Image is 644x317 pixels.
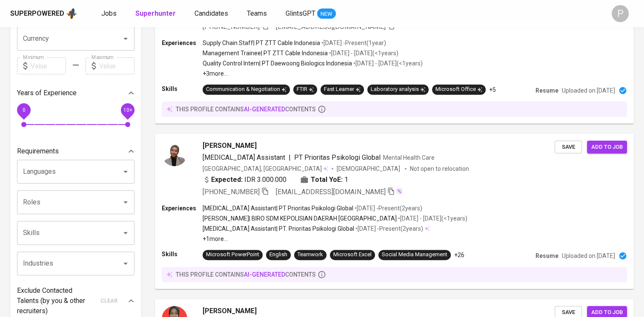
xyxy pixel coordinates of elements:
[535,252,558,260] p: Resume
[203,23,260,31] span: [PHONE_NUMBER]
[382,251,447,259] div: Social Media Management
[203,224,354,233] p: [MEDICAL_DATA] Assistant | PT. Prioritas Psikologi Global
[352,59,423,68] p: • [DATE] - [DATE] ( <1 years )
[344,175,348,185] span: 1
[276,188,386,196] span: [EMAIL_ADDRESS][DOMAIN_NAME]
[562,252,615,260] p: Uploaded on [DATE]
[203,188,260,196] span: [PHONE_NUMBER]
[211,175,243,185] b: Expected:
[135,8,177,19] a: Superhunter
[162,141,187,166] img: 0c5f0f92d0077b9782c0e76396381975.jpg
[203,69,423,78] p: +3 more ...
[22,107,25,113] span: 0
[17,85,135,102] div: Years of Experience
[17,88,77,98] p: Years of Experience
[203,175,286,185] div: IDR 3.000.000
[195,9,228,17] span: Candidates
[555,141,582,154] button: Save
[333,251,372,259] div: Microsoft Excel
[66,7,77,20] img: app logo
[101,8,118,19] a: Jobs
[135,9,176,17] b: Superhunter
[120,196,132,208] button: Open
[162,39,203,47] p: Experiences
[244,106,285,113] span: AI-generated
[17,286,95,316] p: Exclude Contacted Talents (by you & other recruiters)
[320,39,386,47] p: • [DATE] - Present ( 1 year )
[294,153,381,161] span: PT Prioritas Psikologi Global
[203,235,467,243] p: +1 more ...
[354,224,423,233] p: • [DATE] - Present ( 2 years )
[101,9,117,17] span: Jobs
[286,9,315,17] span: GlintsGPT
[203,214,397,223] p: [PERSON_NAME] | BIRO SDM KEPOLISIAN DAERAH [GEOGRAPHIC_DATA]
[276,23,386,31] span: [EMAIL_ADDRESS][DOMAIN_NAME]
[123,107,132,113] span: 10+
[454,251,464,259] p: +26
[176,270,316,279] p: this profile contains contents
[397,214,467,223] p: • [DATE] - [DATE] ( <1 years )
[162,250,203,258] p: Skills
[17,146,59,156] p: Requirements
[120,258,132,269] button: Open
[99,57,135,74] input: Value
[206,85,286,93] div: Communication & Negotiation
[176,105,316,113] p: this profile contains contents
[269,251,287,259] div: English
[206,251,259,259] div: Microsoft PowerPoint
[203,141,257,151] span: [PERSON_NAME]
[10,7,77,20] a: Superpoweredapp logo
[203,39,320,47] p: Supply Chain Staff | PT ZTT Cable Indonesia
[120,33,132,45] button: Open
[612,5,629,22] div: P
[317,10,336,18] span: NEW
[324,85,361,93] div: Fast Learner
[489,85,496,94] p: +5
[328,49,398,57] p: • [DATE] - [DATE] ( <1 years )
[17,286,135,316] div: Exclude Contacted Talents (by you & other recruiters)clear
[298,251,323,259] div: Teamwork
[311,175,343,185] b: Total YoE:
[297,85,314,93] div: FTIR
[353,204,422,212] p: • [DATE] - Present ( 2 years )
[247,9,267,17] span: Teams
[396,188,403,195] img: magic_wand.svg
[337,164,401,173] span: [DEMOGRAPHIC_DATA]
[371,85,425,93] div: Laboratory analysis
[247,8,269,19] a: Teams
[559,142,578,152] span: Save
[120,227,132,239] button: Open
[435,85,482,93] div: Microsoft Office
[562,86,615,95] p: Uploaded on [DATE]
[203,59,352,68] p: Quality Control Intern | PT Daewoong Biologics Indonesia
[535,86,558,95] p: Resume
[162,85,203,93] p: Skills
[203,204,353,212] p: [MEDICAL_DATA] Assistant | PT Prioritas Psikologi Global
[383,154,435,161] span: Mental Health Care
[203,49,328,57] p: Management Trainee | PT ZTT Cable Indonesia
[203,306,257,316] span: [PERSON_NAME]
[244,271,285,278] span: AI-generated
[10,9,64,19] div: Superpowered
[286,8,336,19] a: GlintsGPT NEW
[289,153,291,163] span: |
[410,164,469,173] p: Not open to relocation
[162,204,203,212] p: Experiences
[203,153,285,161] span: [MEDICAL_DATA] Assistant
[31,57,66,74] input: Value
[120,166,132,178] button: Open
[587,141,627,154] button: Add to job
[155,134,634,289] a: [PERSON_NAME][MEDICAL_DATA] Assistant|PT Prioritas Psikologi GlobalMental Health Care[GEOGRAPHIC_...
[203,164,328,173] div: [GEOGRAPHIC_DATA], [GEOGRAPHIC_DATA]
[195,8,230,19] a: Candidates
[17,143,135,160] div: Requirements
[591,142,623,152] span: Add to job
